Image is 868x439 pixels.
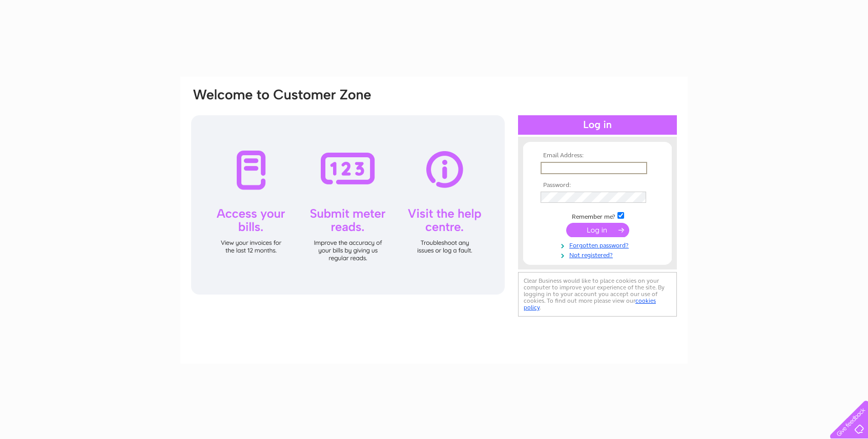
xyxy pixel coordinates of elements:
[538,182,657,189] th: Password:
[541,249,657,259] a: Not registered?
[524,297,656,311] a: cookies policy
[566,223,629,237] input: Submit
[538,152,657,159] th: Email Address:
[541,240,657,249] a: Forgotten password?
[538,211,657,221] td: Remember me?
[518,272,677,317] div: Clear Business would like to place cookies on your computer to improve your experience of the sit...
